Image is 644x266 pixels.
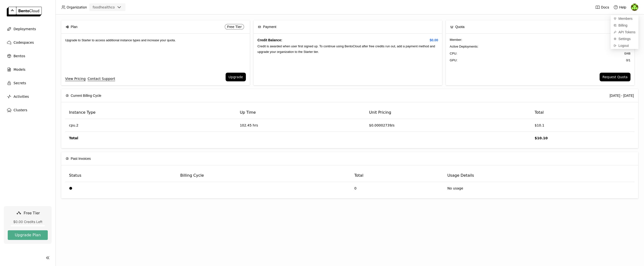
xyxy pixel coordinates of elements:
a: Secrets [4,78,52,88]
span: 0 / 48 [624,51,630,56]
span: Codespaces [14,40,34,45]
span: Quota [455,24,464,29]
input: Selected foodhealthco. [115,5,116,10]
th: Total [350,169,443,182]
span: Bentos [14,53,25,59]
div: $0.00 Credits Left [8,220,48,224]
span: Activities [14,94,29,99]
div: Logout [611,42,638,49]
a: Clusters [4,105,52,115]
td: 102.45 hrs [236,119,365,132]
span: Docs [601,5,609,9]
a: Bentos [4,51,52,61]
strong: Total [69,136,78,140]
a: Free Tier$0.00 Credits LeftUpgrade Plan [4,206,52,244]
h4: Credit Balance: [257,37,438,43]
button: Request Quota [600,73,630,81]
span: Logout [618,43,629,48]
a: Settings [611,35,638,42]
a: Models [4,65,52,74]
span: GPU: [450,58,457,63]
span: Clusters [14,107,27,113]
th: Usage Details [443,169,634,182]
div: foodhealthco [93,5,115,10]
strong: $10.10 [535,136,548,140]
span: Upgrade to Starter to access additional instance types and increase your quota. [65,38,176,42]
button: Upgrade [226,73,246,81]
span: Payment [263,24,276,29]
span: Plan [71,24,77,29]
a: Activities [4,92,52,101]
a: API Tokens [611,29,638,35]
a: Docs [595,5,609,10]
th: Billing Cycle [176,169,350,182]
th: Unit Pricing [365,106,531,119]
span: Credit is awarded when user first signed up. To continue using BentoCloud after free credits run ... [257,44,435,53]
span: CPU: [450,51,457,56]
span: Billing [618,23,627,28]
span: Member : [450,37,462,42]
a: Codespaces [4,38,52,47]
a: Billing [611,22,638,29]
span: Models [14,67,25,72]
div: Help [613,5,626,10]
td: No usage [443,182,634,195]
span: Help [619,5,626,9]
td: $0.00002739/s [365,119,531,132]
a: Contact Support [88,76,115,81]
a: View Pricing [65,76,86,81]
button: Upgrade Plan [8,230,48,240]
span: Current Billing Cycle [71,93,101,98]
th: Status [65,169,176,182]
span: Settings [618,37,631,41]
img: Amine Ech-Cherif [631,4,638,11]
span: $0.00 [430,37,438,43]
td: cpu.2 [65,119,236,132]
th: Up Time [236,106,365,119]
div: [DATE] - [DATE] [609,93,634,98]
span: Deployments [14,26,36,32]
span: Free Tier [227,25,242,29]
a: Deployments [4,24,52,34]
td: $10.1 [531,119,634,132]
span: Free Tier [24,210,40,215]
span: API Tokens [618,30,636,34]
th: Instance Type [65,106,236,119]
span: Organization [67,5,87,9]
span: Secrets [14,80,26,86]
a: Members [611,15,638,22]
td: 0 [350,182,443,195]
span: Active Deployments : [450,44,478,49]
span: Past Invoices [71,156,91,161]
span: Members [618,16,632,21]
img: logo [7,7,42,16]
th: Total [531,106,634,119]
span: 0 / 1 [626,58,630,63]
